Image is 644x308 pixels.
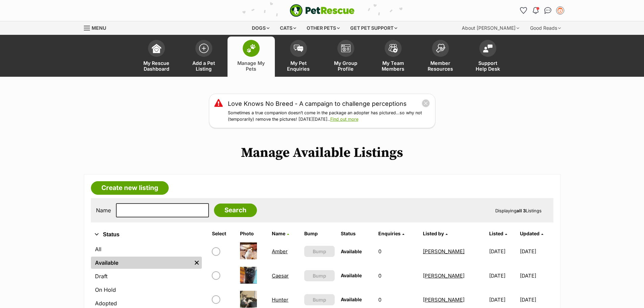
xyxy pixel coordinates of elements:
[272,248,288,255] a: Amber
[96,207,111,213] label: Name
[290,4,355,17] a: PetRescue
[543,5,553,16] a: Conversations
[237,228,268,239] th: Photo
[423,273,464,279] a: [PERSON_NAME]
[378,60,408,72] span: My Team Members
[376,264,420,287] td: 0
[304,294,335,305] button: Bump
[495,208,542,213] span: Displaying Listings
[520,264,553,287] td: [DATE]
[322,37,369,77] a: My Group Profile
[341,248,362,254] span: Available
[313,248,326,255] span: Bump
[483,44,493,52] img: help-desk-icon-fdf02630f3aa405de69fd3d07c3f3aa587a6932b1a1747fa1d2bba05be0121f9.svg
[533,7,538,14] img: notifications-46538b983faf8c2785f20acdc204bb7945ddae34d4c08c2a6579f10ce5e182be.svg
[378,231,401,236] span: translation missing: en.admin.listings.index.attributes.enquiries
[228,110,430,123] p: Sometimes a true companion doesn’t come in the package an adopter has pictured…so why not (tempor...
[272,231,285,236] span: Name
[294,45,303,52] img: pet-enquiries-icon-7e3ad2cf08bfb03b45e93fb7055b45f3efa6380592205ae92323e6603595dc1f.svg
[338,228,375,239] th: Status
[518,5,566,16] ul: Account quick links
[341,44,351,52] img: group-profile-icon-3fa3cf56718a62981997c0bc7e787c4b2cf8bcc04b72c1350f741eb67cf2f40e.svg
[489,231,503,236] span: Listed
[388,44,398,53] img: team-members-icon-5396bd8760b3fe7c0b43da4ab00e1e3bb1a5d9ba89233759b79545d2d3fc5d0d.svg
[272,273,289,279] a: Caesar
[302,228,337,239] th: Bump
[304,246,335,257] button: Bump
[530,5,541,16] button: Notifications
[189,60,219,72] span: Add a Pet Listing
[486,240,519,263] td: [DATE]
[91,243,202,255] a: All
[192,257,202,269] a: Remove filter
[422,99,430,108] button: close
[275,21,301,35] div: Cats
[520,240,553,263] td: [DATE]
[214,204,257,217] input: Search
[240,291,257,308] img: Hunter
[199,44,209,53] img: add-pet-listing-icon-0afa8454b4691262ce3f59096e99ab1cd57d4a30225e0717b998d2c9b9846f56.svg
[345,21,402,35] div: Get pet support
[517,208,526,213] strong: all 3
[228,99,407,108] a: Love Knows No Breed - A campaign to challenge perceptions
[152,44,161,53] img: dashboard-icon-eb2f2d2d3e046f16d808141f083e7271f6b2e854fb5c12c21221c1fb7104beca.svg
[247,21,274,35] div: Dogs
[341,297,362,302] span: Available
[525,21,566,35] div: Good Reads
[180,37,228,77] a: Add a Pet Listing
[473,60,503,72] span: Support Help Desk
[91,181,169,195] a: Create new listing
[369,37,417,77] a: My Team Members
[246,44,256,53] img: manage-my-pets-icon-02211641906a0b7f246fdf0571729dbe1e7629f14944591b6c1af311fb30b64b.svg
[330,117,358,122] a: Find out more
[228,37,275,77] a: Manage My Pets
[236,60,266,72] span: Manage My Pets
[423,297,464,303] a: [PERSON_NAME]
[544,7,551,14] img: chat-41dd97257d64d25036548639549fe6c8038ab92f7586957e7f3b1b290dea8141.svg
[425,60,456,72] span: Member Resources
[209,228,237,239] th: Select
[91,284,202,296] a: On Hold
[555,5,566,16] button: My account
[436,44,445,53] img: member-resources-icon-8e73f808a243e03378d46382f2149f9095a855e16c252ad45f914b54edf8863c.svg
[518,5,529,16] a: Favourites
[376,240,420,263] td: 0
[313,296,326,303] span: Bump
[283,60,314,72] span: My Pet Enquiries
[272,297,288,303] a: Hunter
[302,21,344,35] div: Other pets
[423,231,448,236] a: Listed by
[486,264,519,287] td: [DATE]
[417,37,464,77] a: Member Resources
[457,21,524,35] div: About [PERSON_NAME]
[423,231,444,236] span: Listed by
[341,273,362,278] span: Available
[378,231,404,236] a: Enquiries
[84,21,111,33] a: Menu
[489,231,507,236] a: Listed
[423,248,464,255] a: [PERSON_NAME]
[133,37,180,77] a: My Rescue Dashboard
[520,231,540,236] span: Updated
[557,7,564,14] img: Anne Logan profile pic
[464,37,511,77] a: Support Help Desk
[331,60,361,72] span: My Group Profile
[520,231,543,236] a: Updated
[92,25,106,31] span: Menu
[91,257,192,269] a: Available
[272,231,289,236] a: Name
[290,4,355,17] img: logo-e224e6f780fb5917bec1dbf3a21bbac754714ae5b6737aabdf751b685950b380.svg
[275,37,322,77] a: My Pet Enquiries
[313,272,326,279] span: Bump
[91,270,202,282] a: Draft
[141,60,172,72] span: My Rescue Dashboard
[91,230,202,239] button: Status
[304,270,335,281] button: Bump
